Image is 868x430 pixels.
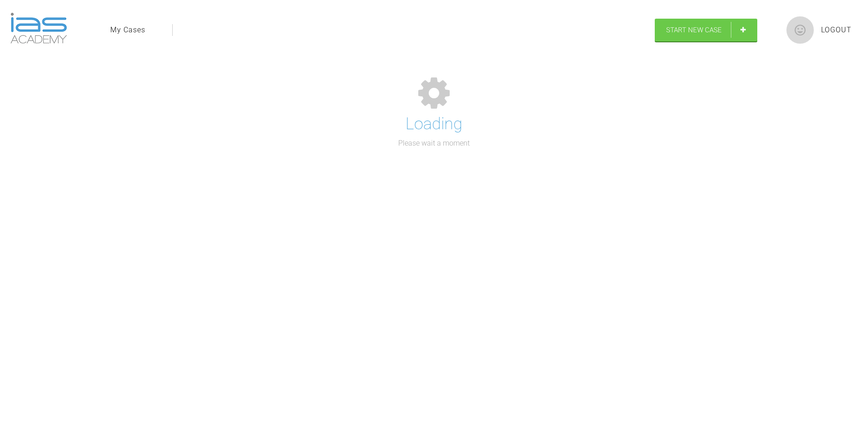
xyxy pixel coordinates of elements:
a: Logout [821,24,852,36]
img: logo-light.3e3ef733.png [10,13,67,44]
h1: Loading [406,111,462,137]
img: profile.png [786,16,814,44]
a: Start New Case [655,19,757,41]
a: My Cases [110,24,145,36]
span: Start New Case [666,26,722,34]
p: Please wait a moment [398,137,470,149]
